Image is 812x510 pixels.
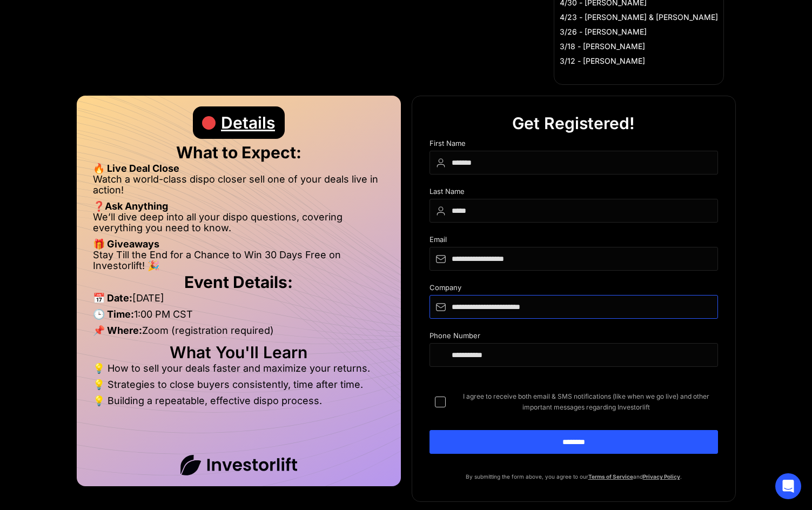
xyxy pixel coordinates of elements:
li: 💡 Strategies to close buyers consistently, time after time. [93,379,385,395]
strong: ❓Ask Anything [93,200,168,212]
div: Open Intercom Messenger [775,473,801,499]
strong: What to Expect: [176,143,301,162]
strong: Event Details: [184,272,293,292]
strong: 🔥 Live Deal Close [93,163,179,174]
div: Details [221,106,275,139]
div: Email [430,236,718,247]
strong: 🎁 Giveaways [93,238,159,250]
li: 💡 Building a repeatable, effective dispo process. [93,395,385,406]
div: Phone Number [430,332,718,343]
li: Zoom (registration required) [93,325,385,341]
div: First Name [430,139,718,151]
p: By submitting the form above, you agree to our and . [430,471,718,482]
li: We’ll dive deep into all your dispo questions, covering everything you need to know. [93,212,385,239]
h2: What You'll Learn [93,347,385,358]
div: Last Name [430,187,718,199]
a: Privacy Policy [643,473,680,480]
strong: 📅 Date: [93,292,132,304]
li: 💡 How to sell your deals faster and maximize your returns. [93,363,385,379]
li: Stay Till the End for a Chance to Win 30 Days Free on Investorlift! 🎉 [93,250,385,271]
strong: 📌 Where: [93,325,142,336]
li: [DATE] [93,293,385,309]
a: Terms of Service [588,473,633,480]
form: DIspo Day Main Form [430,139,718,471]
li: 1:00 PM CST [93,309,385,325]
strong: 🕒 Time: [93,308,134,320]
div: Company [430,284,718,295]
li: Watch a world-class dispo closer sell one of your deals live in action! [93,174,385,201]
div: Get Registered! [512,107,635,139]
span: I agree to receive both email & SMS notifications (like when we go live) and other important mess... [454,391,718,413]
